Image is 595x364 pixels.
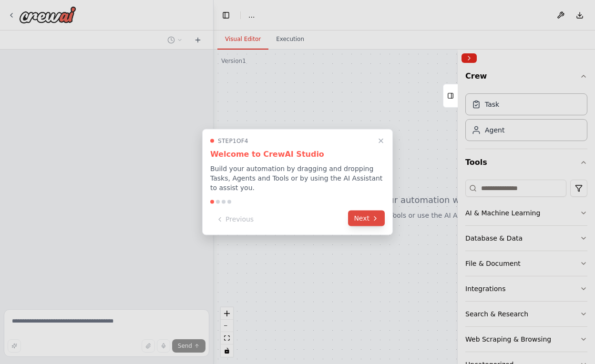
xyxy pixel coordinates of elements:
h3: Welcome to CrewAI Studio [210,149,385,160]
button: Previous [210,212,259,227]
button: Hide left sidebar [219,9,233,22]
button: Next [348,211,385,226]
p: Build your automation by dragging and dropping Tasks, Agents and Tools or by using the AI Assista... [210,164,385,192]
button: Close walkthrough [375,135,387,147]
span: Step 1 of 4 [218,137,248,145]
